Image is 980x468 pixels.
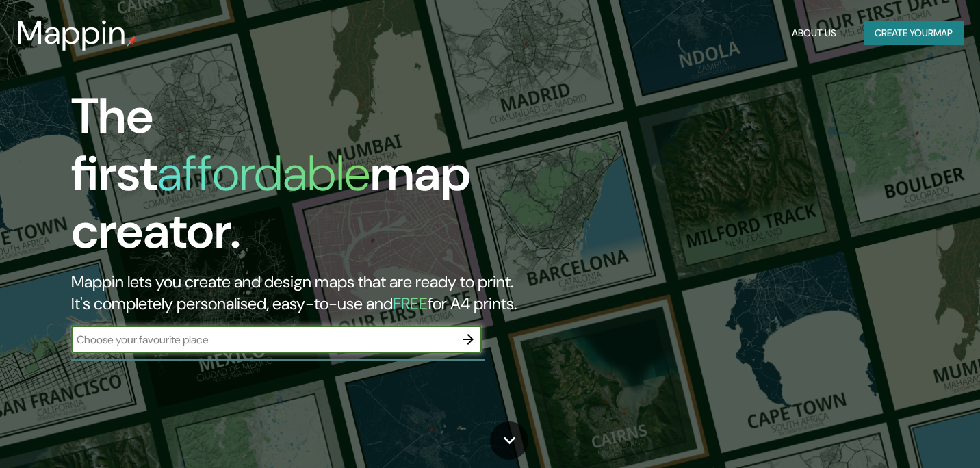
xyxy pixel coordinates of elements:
h3: Mappin [16,14,127,52]
h5: FREE [393,293,428,314]
button: Create yourmap [864,21,964,46]
button: About Us [786,21,842,46]
h1: affordable [157,142,370,205]
input: Choose your favourite place [71,332,454,348]
h2: Mappin lets you create and design maps that are ready to print. It's completely personalised, eas... [71,271,561,315]
img: mappin-pin [127,36,138,47]
h1: The first map creator. [71,88,561,271]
